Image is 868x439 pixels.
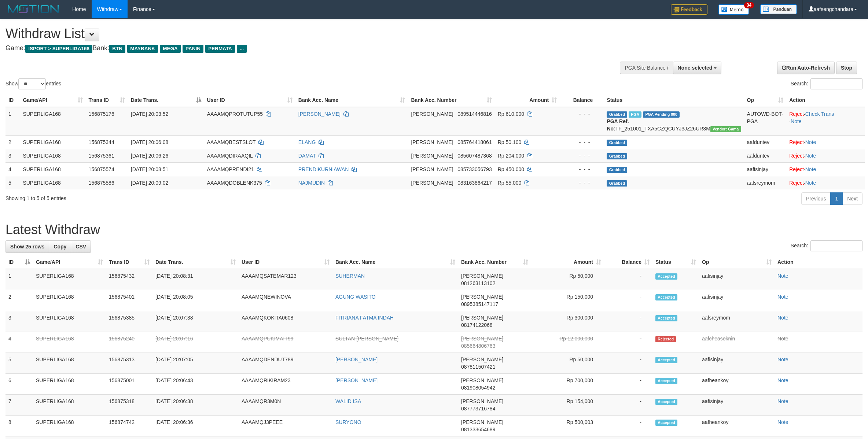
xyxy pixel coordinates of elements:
td: 7 [5,395,33,416]
td: 1 [5,269,33,290]
span: AAAAMQPROTUTUP55 [207,111,263,117]
span: Accepted [655,378,677,384]
span: [PERSON_NAME] [411,111,453,117]
span: [DATE] 20:03:52 [131,111,168,117]
span: [PERSON_NAME] [461,419,503,425]
td: - [604,290,652,311]
span: ISPORT > SUPERLIGA168 [25,45,92,53]
td: AAAAMQRIKIRAM23 [239,374,332,395]
a: NAJMUDIN [298,180,325,186]
a: Reject [789,111,804,117]
span: [PERSON_NAME] [461,336,503,342]
span: Copy 081908054942 to clipboard [461,385,495,391]
span: 34 [744,2,754,8]
span: Copy 08174122068 to clipboard [461,322,493,328]
span: [PERSON_NAME] [461,377,503,383]
a: Note [777,398,788,404]
span: Copy 085607487368 to clipboard [457,153,492,159]
span: Grabbed [607,180,627,187]
td: AAAAMQR3M0N [239,395,332,416]
div: - - - [563,110,601,118]
span: CSV [76,244,86,250]
label: Show entries [5,78,61,89]
td: SUPERLIGA168 [20,162,85,176]
span: AAAAMQDOBLENK375 [207,180,262,186]
th: Action [775,255,863,269]
td: AAAAMQPUKIMAIT99 [239,332,332,353]
a: Check Trans [805,111,834,117]
div: - - - [563,152,601,159]
span: Accepted [655,357,677,363]
td: Rp 50,000 [531,269,604,290]
td: 1 [5,107,20,136]
th: User ID: activate to sort column ascending [239,255,332,269]
th: Op: activate to sort column ascending [699,255,775,269]
td: 156874742 [106,416,152,436]
th: ID [5,93,20,107]
a: Note [791,118,802,124]
td: SUPERLIGA168 [20,176,85,189]
th: Game/API: activate to sort column ascending [33,255,106,269]
td: AAAAMQKOKITA0608 [239,311,332,332]
h1: Withdraw List [5,26,571,41]
img: Feedback.jpg [671,4,707,15]
span: [PERSON_NAME] [411,180,453,186]
td: · [786,176,865,189]
span: 156875344 [89,139,114,145]
span: 156875176 [89,111,114,117]
div: PGA Site Balance / [620,62,673,74]
span: Show 25 rows [10,244,44,250]
a: DAMAT [298,153,316,159]
a: [PERSON_NAME] [335,377,378,383]
span: Accepted [655,315,677,321]
span: PANIN [183,45,203,53]
td: 4 [5,332,33,353]
td: aafduntev [744,149,787,162]
span: Rp 610.000 [498,111,524,117]
td: Rp 50,000 [531,353,604,374]
td: [DATE] 20:07:05 [152,353,239,374]
td: TF_251001_TXA5CZQCUYJ3JZ26UR3M [604,107,744,136]
span: PGA Pending [643,111,680,118]
span: Copy 085764418061 to clipboard [457,139,492,145]
div: - - - [563,179,601,187]
a: PRENDIKURNIAWAN [298,166,349,172]
span: [PERSON_NAME] [461,357,503,362]
span: ... [237,45,247,53]
td: · [786,162,865,176]
td: Rp 500,003 [531,416,604,436]
th: Amount: activate to sort column ascending [531,255,604,269]
td: 156875432 [106,269,152,290]
span: Copy 085664806763 to clipboard [461,343,495,349]
td: 156875385 [106,311,152,332]
td: - [604,332,652,353]
span: Copy 083163864217 to clipboard [457,180,492,186]
td: 6 [5,374,33,395]
span: Rp 50.100 [498,139,522,145]
a: WALID ISA [335,398,361,404]
td: aafisinjay [744,162,787,176]
select: Showentries [18,78,46,89]
h1: Latest Withdraw [5,222,863,237]
span: [PERSON_NAME] [461,294,503,300]
td: SUPERLIGA168 [33,416,106,436]
b: PGA Ref. No: [607,118,629,132]
span: MEGA [160,45,181,53]
span: BTN [109,45,125,53]
a: Copy [49,240,71,253]
th: Game/API: activate to sort column ascending [20,93,85,107]
a: Reject [789,180,804,186]
a: 1 [830,192,843,205]
span: 156875361 [89,153,114,159]
td: 156875318 [106,395,152,416]
td: 2 [5,135,20,149]
span: Copy [54,244,66,250]
td: aafsreymom [699,311,775,332]
td: SUPERLIGA168 [33,290,106,311]
span: Copy 0895385147117 to clipboard [461,301,498,307]
a: Note [777,294,788,300]
td: SUPERLIGA168 [20,135,85,149]
span: [PERSON_NAME] [411,166,453,172]
div: - - - [563,139,601,146]
a: Note [777,273,788,279]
